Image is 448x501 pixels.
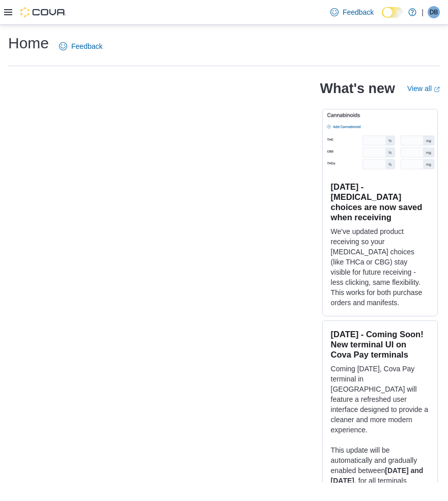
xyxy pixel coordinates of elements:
p: We've updated product receiving so your [MEDICAL_DATA] choices (like THCa or CBG) stay visible fo... [331,226,429,308]
h3: [DATE] - Coming Soon! New terminal UI on Cova Pay terminals [331,329,429,360]
span: Feedback [71,41,102,51]
a: Feedback [55,36,106,56]
span: Dark Mode [382,18,382,18]
h3: [DATE] - [MEDICAL_DATA] choices are now saved when receiving [331,182,429,222]
a: Feedback [326,2,378,22]
input: Dark Mode [382,7,403,18]
p: Coming [DATE], Cova Pay terminal in [GEOGRAPHIC_DATA] will feature a refreshed user interface des... [331,364,429,435]
p: | [422,6,424,18]
h2: What's new [320,80,395,97]
h1: Home [8,33,49,53]
a: View allExternal link [407,84,440,93]
svg: External link [434,86,440,93]
img: Cova [20,7,66,17]
div: Dylan Bruck [428,6,440,18]
span: Feedback [343,7,374,17]
span: DB [430,6,438,18]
